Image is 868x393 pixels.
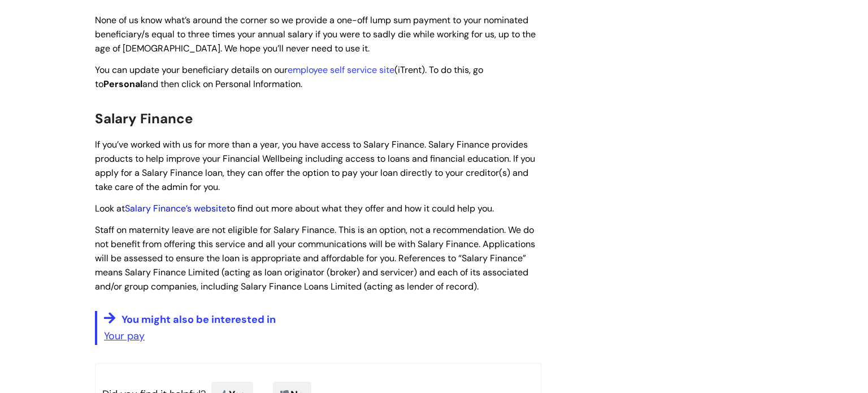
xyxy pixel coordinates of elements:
a: Salary Finance’s website [125,202,227,214]
a: Your pay [104,329,145,343]
a: employee self service site [288,64,394,76]
span: Personal [103,78,142,90]
span: If you’ve worked with us for more than a year, you have access to Salary Finance. Salary Finance ... [95,139,535,192]
span: You can update your beneficiary details on our (iTrent). To do this, go to [95,64,483,90]
span: and then click on Personal Information. [142,78,302,90]
span: Staff on maternity leave are not eligible for Salary Finance. This is an option, not a recommenda... [95,224,535,292]
span: You might also be interested in [121,313,276,326]
span: Salary Finance [95,110,193,127]
span: None of us know what’s around the corner so we provide a one-off lump sum payment to your nominat... [95,14,536,54]
span: Look at to find out more about what they offer and how it could help you. [95,202,494,214]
